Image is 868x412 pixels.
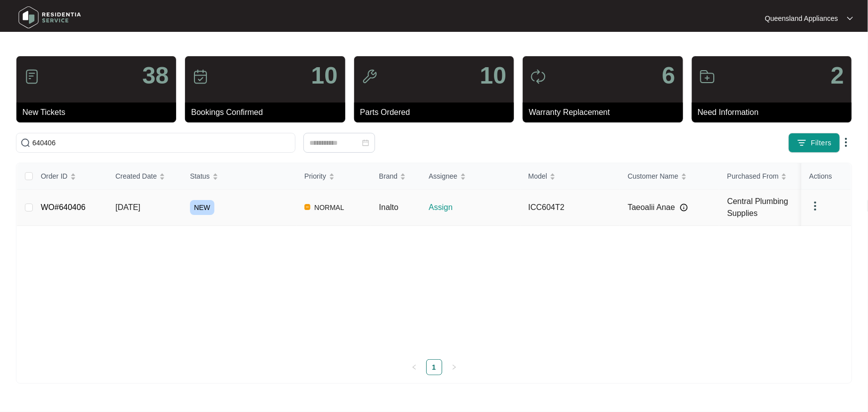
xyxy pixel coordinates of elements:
a: WO#640406 [41,203,86,211]
p: 2 [831,64,844,88]
span: right [451,364,457,370]
th: Assignee [421,163,520,190]
span: Inalto [379,203,398,211]
th: Brand [371,163,421,190]
p: 6 [662,64,675,88]
li: Next Page [446,359,462,375]
button: right [446,359,462,375]
th: Model [520,163,620,190]
p: Assign [429,202,520,213]
img: search-icon [20,138,30,148]
img: dropdown arrow [847,16,853,21]
p: 38 [142,64,169,88]
span: NORMAL [310,202,348,213]
th: Order ID [33,163,107,190]
img: icon [699,69,715,85]
img: icon [362,69,378,85]
th: Priority [296,163,371,190]
span: Brand [379,171,397,182]
img: icon [24,69,40,85]
td: ICC604T2 [520,190,620,226]
img: residentia service logo [15,2,85,32]
span: Filters [811,138,832,148]
th: Customer Name [620,163,719,190]
span: Priority [304,171,326,182]
button: left [406,359,422,375]
img: icon [530,69,546,85]
span: [DATE] [115,203,140,211]
span: Status [190,171,210,182]
img: Info icon [680,204,688,211]
p: Parts Ordered [360,106,514,118]
span: Model [528,171,547,182]
img: dropdown arrow [840,136,852,148]
th: Created Date [107,163,182,190]
p: Bookings Confirmed [191,106,345,118]
span: Customer Name [628,171,678,182]
span: Assignee [429,171,458,182]
th: Status [182,163,296,190]
p: 10 [480,64,506,88]
span: NEW [190,200,214,215]
button: filter iconFilters [788,133,840,153]
span: left [411,364,417,370]
th: Purchased From [719,163,819,190]
p: Warranty Replacement [529,106,682,118]
li: Previous Page [406,359,422,375]
li: 1 [426,359,442,375]
img: filter icon [797,138,807,148]
img: dropdown arrow [809,200,821,212]
img: Vercel Logo [304,204,310,210]
span: Created Date [115,171,157,182]
span: Purchased From [727,171,778,182]
th: Actions [801,163,851,190]
p: 10 [311,64,337,88]
a: 1 [427,360,442,375]
input: Search by Order Id, Assignee Name, Customer Name, Brand and Model [32,137,291,148]
p: Need Information [698,106,852,118]
span: Taeoalii Anae [628,202,675,213]
span: Order ID [41,171,68,182]
span: Central Plumbing Supplies [727,197,788,217]
p: New Tickets [22,106,176,118]
img: icon [193,69,208,85]
p: Queensland Appliances [765,13,838,23]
